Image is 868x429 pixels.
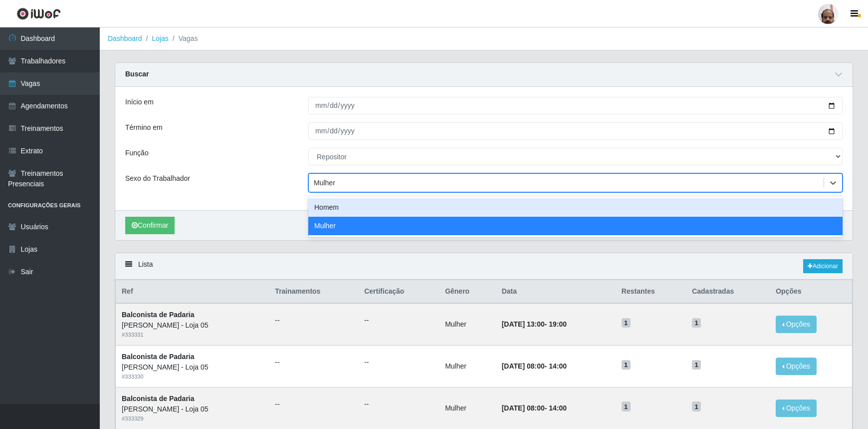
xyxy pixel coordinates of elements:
[776,400,817,417] button: Opções
[122,415,263,423] div: # 333329
[269,280,358,304] th: Trainamentos
[122,353,195,361] strong: Balconista de Padaria
[358,280,439,304] th: Certificação
[496,280,616,304] th: Data
[275,357,352,368] ul: --
[116,280,269,304] th: Ref
[439,303,496,345] td: Mulher
[622,318,631,328] span: 1
[502,362,567,370] strong: -
[549,362,567,370] time: 14:00
[502,320,567,328] strong: -
[308,217,843,235] div: Mulher
[275,399,352,410] ul: --
[125,173,190,184] label: Sexo do Trabalhador
[692,402,701,412] span: 1
[364,357,433,368] ul: --
[770,280,852,304] th: Opções
[776,316,817,333] button: Opções
[502,362,545,370] time: [DATE] 08:00
[100,27,868,50] nav: breadcrumb
[122,373,263,381] div: # 333330
[776,358,817,375] button: Opções
[125,70,149,78] strong: Buscar
[314,178,335,188] div: Mulher
[439,346,496,388] td: Mulher
[108,34,142,42] a: Dashboard
[502,404,545,412] time: [DATE] 08:00
[125,97,154,107] label: Início em
[502,404,567,412] strong: -
[275,315,352,326] ul: --
[115,253,853,280] div: Lista
[122,331,263,339] div: # 333331
[125,148,149,158] label: Função
[622,360,631,370] span: 1
[122,311,195,319] strong: Balconista de Padaria
[803,259,843,273] a: Adicionar
[125,217,175,234] button: Confirmar
[122,395,195,403] strong: Balconista de Padaria
[549,404,567,412] time: 14:00
[692,360,701,370] span: 1
[308,198,843,217] div: Homem
[122,320,263,331] div: [PERSON_NAME] - Loja 05
[125,122,163,133] label: Término em
[308,122,843,140] input: 00/00/0000
[152,34,168,42] a: Lojas
[549,320,567,328] time: 19:00
[122,404,263,415] div: [PERSON_NAME] - Loja 05
[622,402,631,412] span: 1
[439,280,496,304] th: Gênero
[308,97,843,114] input: 00/00/0000
[364,315,433,326] ul: --
[686,280,770,304] th: Cadastradas
[439,387,496,429] td: Mulher
[616,280,686,304] th: Restantes
[692,318,701,328] span: 1
[364,399,433,410] ul: --
[502,320,545,328] time: [DATE] 13:00
[16,7,61,20] img: CoreUI Logo
[169,33,198,44] li: Vagas
[122,362,263,373] div: [PERSON_NAME] - Loja 05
